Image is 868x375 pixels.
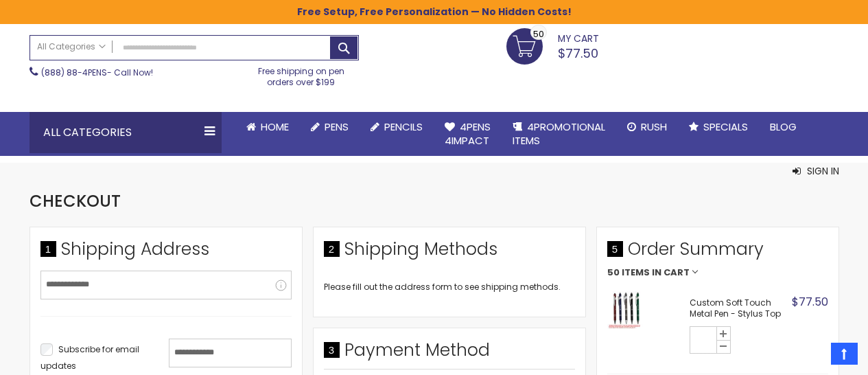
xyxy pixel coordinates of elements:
[324,339,575,369] div: Payment Method
[434,112,502,157] a: 4Pens4impact
[755,338,868,375] iframe: Google Customer Reviews
[793,164,839,178] button: Sign In
[324,282,575,293] div: Please fill out the address form to see shipping methods.
[325,120,349,134] span: Pens
[37,41,106,52] span: All Categories
[261,120,289,134] span: Home
[30,36,113,58] a: All Categories
[607,291,645,329] img: Custom Soft Touch Stylus Pen-Assorted
[41,67,107,78] a: (888) 88-4PENS
[558,45,598,62] span: $77.50
[616,112,678,142] a: Rush
[324,238,575,268] div: Shipping Methods
[622,268,690,277] span: Items in Cart
[792,294,828,310] span: $77.50
[41,67,153,78] span: - Call Now!
[533,27,544,41] span: 50
[300,112,360,142] a: Pens
[607,238,828,268] span: Order Summary
[678,112,759,142] a: Specials
[40,238,292,268] div: Shipping Address
[513,120,605,148] span: 4PROMOTIONAL ITEMS
[445,120,491,148] span: 4Pens 4impact
[360,112,434,142] a: Pencils
[641,120,667,134] span: Rush
[690,297,788,319] strong: Custom Soft Touch Metal Pen - Stylus Top
[807,164,839,178] span: Sign In
[235,112,300,142] a: Home
[770,120,797,134] span: Blog
[703,120,748,134] span: Specials
[607,268,620,277] span: 50
[244,60,359,88] div: Free shipping on pen orders over $199
[40,343,139,372] span: Subscribe for email updates
[384,120,423,134] span: Pencils
[30,190,121,212] span: Checkout
[30,112,222,153] div: All Categories
[759,112,808,142] a: Blog
[502,112,616,157] a: 4PROMOTIONALITEMS
[506,28,599,62] a: $77.50 50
